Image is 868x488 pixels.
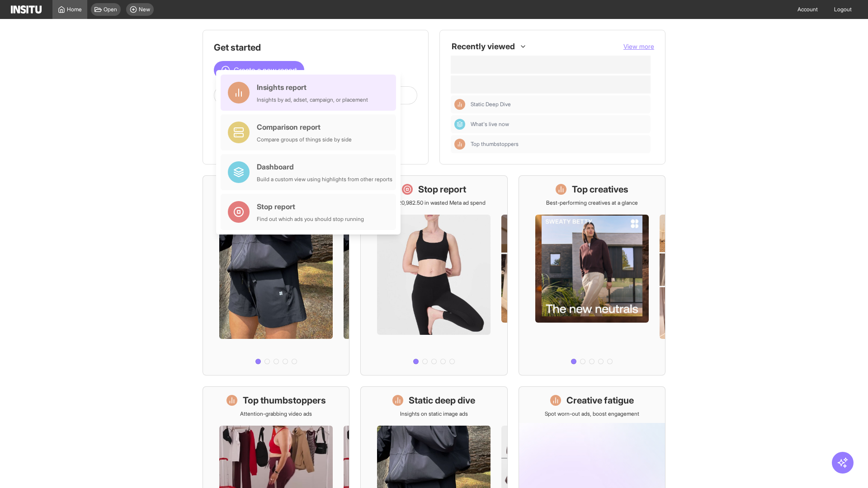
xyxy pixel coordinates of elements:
[546,199,638,206] p: Best-performing creatives at a glance
[203,175,349,375] a: What's live nowSee all active ads instantly
[400,410,468,418] p: Insights on static image ads
[471,121,647,128] span: What's live now
[214,61,304,79] button: Create a new report
[471,141,519,148] span: Top thumbstoppers
[257,136,352,143] div: Compare groups of things side by side
[104,6,117,13] span: Open
[519,175,665,375] a: Top creativesBest-performing creatives at a glance
[360,175,507,375] a: Stop reportSave £20,982.50 in wasted Meta ad spend
[257,216,364,223] div: Find out which ads you should stop running
[214,41,417,54] h1: Get started
[471,141,647,148] span: Top thumbstoppers
[257,96,368,103] div: Insights by ad, adset, campaign, or placement
[243,394,326,407] h1: Top thumbstoppers
[257,201,364,212] div: Stop report
[454,139,465,150] div: Insights
[67,6,82,13] span: Home
[418,183,466,196] h1: Stop report
[139,6,150,13] span: New
[257,176,392,183] div: Build a custom view using highlights from other reports
[234,65,297,75] span: Create a new report
[471,101,511,108] span: Static Deep Dive
[572,183,628,196] h1: Top creatives
[471,101,647,108] span: Static Deep Dive
[257,161,392,172] div: Dashboard
[623,42,654,50] span: View more
[257,122,352,132] div: Comparison report
[454,119,465,130] div: Dashboard
[11,5,42,14] img: Logo
[471,121,509,128] span: What's live now
[623,42,654,51] button: View more
[382,199,486,206] p: Save £20,982.50 in wasted Meta ad spend
[240,410,312,418] p: Attention-grabbing video ads
[409,394,475,407] h1: Static deep dive
[257,82,368,93] div: Insights report
[454,99,465,110] div: Insights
